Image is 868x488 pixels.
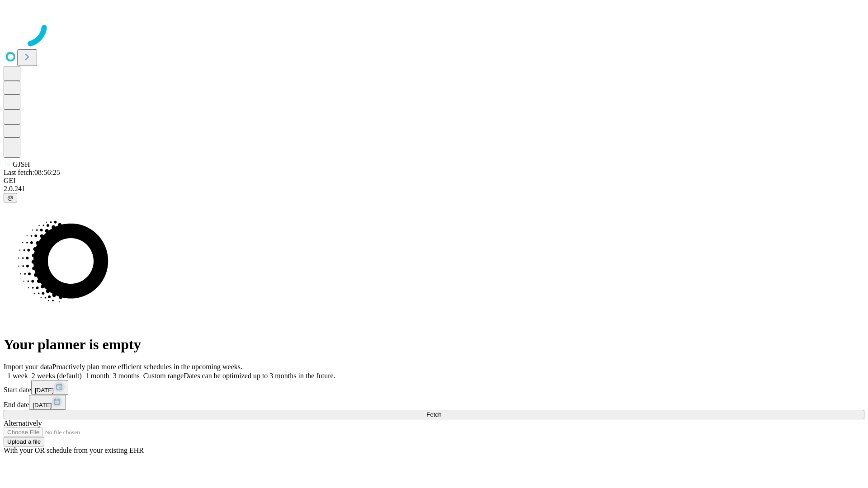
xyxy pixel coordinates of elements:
[4,363,52,371] span: Import your data
[4,193,17,202] button: @
[184,372,335,380] span: Dates can be optimized up to 3 months in the future.
[4,177,864,185] div: GEI
[7,372,28,380] span: 1 week
[4,336,864,353] h1: Your planner is empty
[4,446,144,454] span: With your OR schedule from your existing EHR
[4,395,864,410] div: End date
[4,185,864,193] div: 2.0.241
[29,395,66,410] button: [DATE]
[85,372,109,380] span: 1 month
[35,387,54,394] span: [DATE]
[143,372,184,380] span: Custom range
[7,194,14,201] span: @
[4,380,864,395] div: Start date
[52,363,242,371] span: Proactively plan more efficient schedules in the upcoming weeks.
[13,160,30,168] span: GJSH
[4,437,44,446] button: Upload a file
[4,169,60,176] span: Last fetch: 08:56:25
[33,402,52,408] span: [DATE]
[32,372,82,380] span: 2 weeks (default)
[113,372,140,380] span: 3 months
[31,380,68,395] button: [DATE]
[4,419,42,427] span: Alternatively
[426,411,441,418] span: Fetch
[4,410,864,419] button: Fetch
